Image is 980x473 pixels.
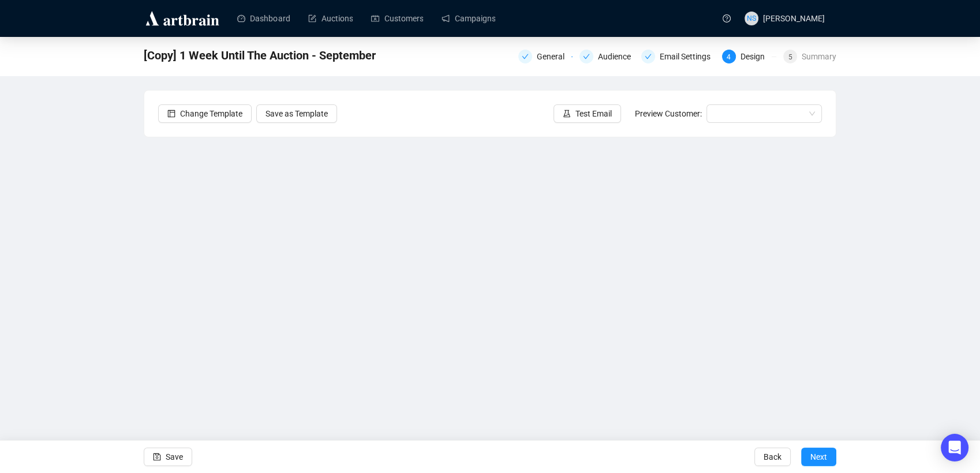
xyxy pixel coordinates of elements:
[180,107,242,120] span: Change Template
[575,107,612,120] span: Test Email
[537,50,571,63] div: General
[518,50,573,63] div: General
[158,104,252,123] button: Change Template
[237,3,290,33] a: Dashboard
[764,441,781,473] span: Back
[583,53,590,60] span: check
[783,50,836,63] div: 5Summary
[727,53,731,61] span: 4
[144,448,192,466] button: Save
[645,53,652,60] span: check
[522,53,529,60] span: check
[598,50,638,63] div: Audience
[941,434,968,461] div: Open Intercom Messenger
[641,50,715,63] div: Email Settings
[754,448,791,466] button: Back
[442,3,495,33] a: Campaigns
[371,3,423,33] a: Customers
[723,14,731,22] span: question-circle
[722,50,776,63] div: 4Design
[308,3,353,33] a: Auctions
[747,13,756,24] span: NS
[802,50,836,63] div: Summary
[763,14,825,23] span: [PERSON_NAME]
[144,9,221,28] img: logo
[265,107,328,120] span: Save as Template
[660,50,717,63] div: Email Settings
[635,109,702,118] span: Preview Customer:
[153,453,161,461] span: save
[144,46,376,65] span: [Copy] 1 Week Until The Auction - September
[553,104,621,123] button: Test Email
[256,104,337,123] button: Save as Template
[801,448,836,466] button: Next
[166,441,183,473] span: Save
[563,110,571,118] span: experiment
[167,110,175,118] span: layout
[579,50,634,63] div: Audience
[740,50,772,63] div: Design
[788,53,792,61] span: 5
[810,441,827,473] span: Next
